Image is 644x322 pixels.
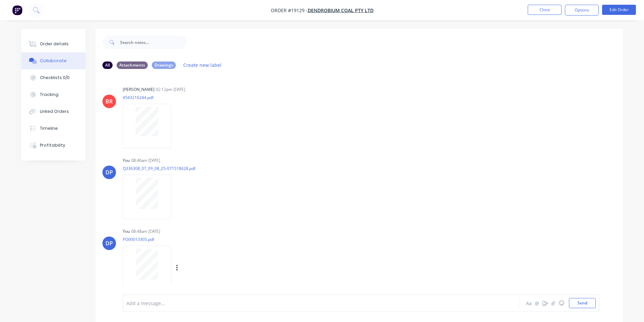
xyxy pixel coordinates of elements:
button: Profitability [21,137,86,154]
div: Attachments [117,61,148,69]
button: Send [569,298,596,308]
button: Checklists 0/0 [21,69,86,86]
div: Tracking [40,92,58,98]
div: 08:46am [DATE] [131,157,160,164]
div: All [102,61,113,69]
button: Aa [525,299,533,307]
img: Factory [12,5,22,15]
input: Search notes... [120,35,187,49]
p: PO00013305.pdf [123,237,247,242]
button: Edit Order [602,5,636,15]
div: You [123,157,130,164]
div: [PERSON_NAME] [123,86,154,93]
a: Dendrobium Coal Pty Ltd [308,7,374,14]
div: DP [105,239,113,247]
div: Profitability [40,142,65,148]
p: 4543216244.pdf [123,95,178,100]
div: Order details [40,41,69,47]
span: Order #19129 - [271,7,308,14]
button: ☺ [557,299,566,307]
button: Linked Orders [21,103,86,120]
div: You [123,228,130,234]
button: Create new label [180,60,225,70]
div: Linked Orders [40,108,69,115]
div: 02:12pm [DATE] [156,86,185,93]
div: Checklists 0/0 [40,75,70,81]
div: Timeline [40,125,58,131]
button: Tracking [21,86,86,103]
button: Close [528,5,562,15]
p: Q336308_07_09_08_25-071518628.pdf [123,166,195,171]
div: Drawings [152,61,176,69]
button: Options [565,5,599,16]
button: @ [533,299,541,307]
div: DP [105,168,113,176]
div: Collaborate [40,58,67,64]
button: Collaborate [21,52,86,69]
button: Timeline [21,120,86,137]
div: 08:48am [DATE] [131,228,160,234]
div: BR [105,97,113,105]
button: Order details [21,35,86,52]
